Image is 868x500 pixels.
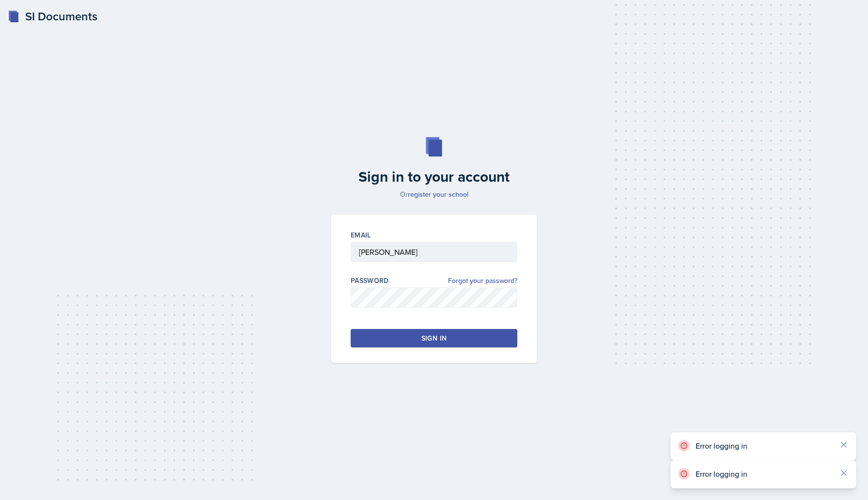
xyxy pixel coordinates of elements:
a: register your school [408,189,468,199]
a: Forgot your password? [448,276,517,286]
div: Sign in [421,333,447,343]
p: Or [325,189,542,199]
button: Sign in [351,329,517,347]
label: Email [351,230,371,240]
a: SI Documents [8,8,97,25]
p: Error logging in [696,441,831,451]
h2: Sign in to your account [325,168,542,186]
p: Error logging in [696,469,831,479]
input: Email [351,242,517,262]
label: Password [351,276,389,285]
